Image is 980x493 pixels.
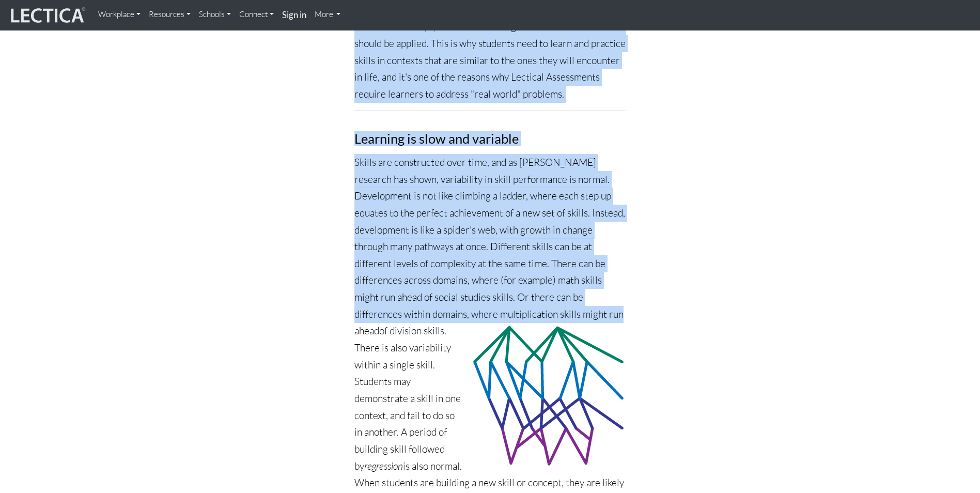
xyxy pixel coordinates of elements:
[354,131,626,146] h3: Learning is slow and variable
[235,4,278,25] a: Connect
[94,4,145,25] a: Workplace
[282,9,306,20] strong: Sign in
[364,460,403,472] i: regression
[195,4,235,25] a: Schools
[145,4,195,25] a: Resources
[471,322,626,468] img: Developmental web
[278,4,310,26] a: Sign in
[310,4,345,25] a: More
[8,6,86,25] img: lecticalive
